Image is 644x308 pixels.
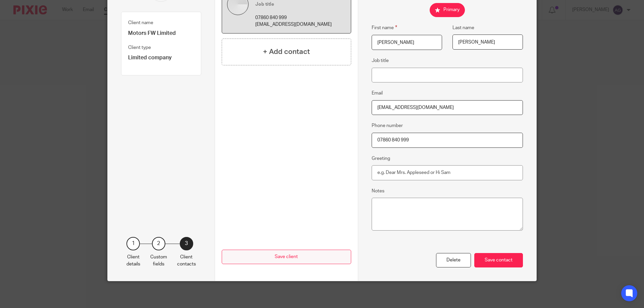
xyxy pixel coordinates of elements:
[452,24,474,31] label: Last name
[372,122,403,129] label: Phone number
[222,250,351,264] button: Save client
[372,24,397,32] label: First name
[263,47,310,57] h4: + Add contact
[255,1,346,8] h5: Job title
[255,21,346,28] p: [EMAIL_ADDRESS][DOMAIN_NAME]
[128,19,153,26] label: Client name
[150,254,167,267] p: Custom fields
[177,254,196,267] p: Client contacts
[152,237,165,250] div: 2
[128,44,151,51] label: Client type
[372,57,389,64] label: Job title
[372,165,523,180] input: e.g. Dear Mrs. Appleseed or Hi Sam
[372,155,390,162] label: Greeting
[436,253,471,267] div: Delete
[255,14,346,21] p: 07860 840 999
[126,237,140,250] div: 1
[128,54,194,61] p: Limited company
[372,188,384,194] label: Notes
[128,30,194,37] p: Motors FW Limited
[126,254,140,267] p: Client details
[474,253,523,267] div: Save contact
[372,90,383,97] label: Email
[180,237,193,250] div: 3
